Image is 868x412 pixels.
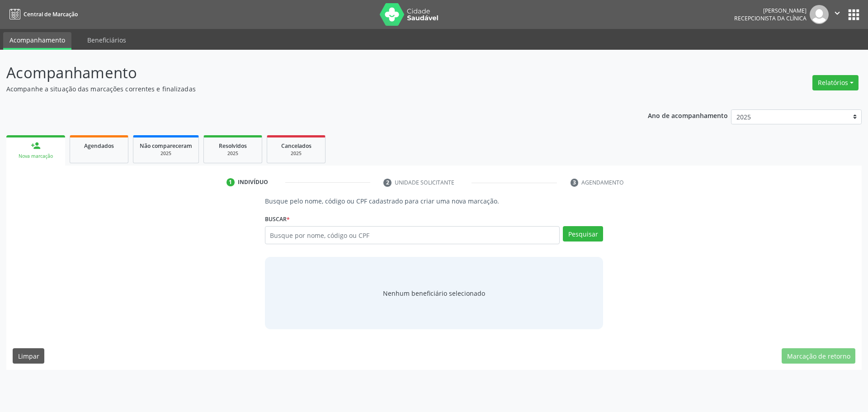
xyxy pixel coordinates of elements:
div: [PERSON_NAME] [734,7,807,14]
span: Central de Marcação [24,10,78,18]
span: Agendados [84,142,114,150]
a: Beneficiários [81,32,132,48]
button: Marcação de retorno [782,348,855,364]
button: Pesquisar [563,226,603,242]
span: Nenhum beneficiário selecionado [383,289,485,298]
div: 2025 [274,150,319,157]
p: Acompanhamento [6,62,605,84]
div: person_add [31,141,41,151]
div: 1 [226,178,235,186]
a: Acompanhamento [3,32,71,50]
button: Relatórios [812,75,859,90]
span: Não compareceram [140,142,192,150]
span: Resolvidos [219,142,247,150]
button: Limpar [13,348,44,364]
p: Ano de acompanhamento [648,109,728,121]
i:  [832,8,842,18]
p: Busque pelo nome, código ou CPF cadastrado para criar uma nova marcação. [265,196,604,206]
div: 2025 [140,150,192,157]
button: apps [846,7,862,23]
img: img [810,5,829,24]
button:  [829,5,846,24]
a: Central de Marcação [6,7,78,22]
div: 2025 [210,150,255,157]
div: Indivíduo [238,178,268,186]
input: Busque por nome, código ou CPF [265,226,560,244]
span: Recepcionista da clínica [734,14,807,22]
div: Nova marcação [13,153,59,160]
p: Acompanhe a situação das marcações correntes e finalizadas [6,84,605,94]
span: Cancelados [281,142,311,150]
label: Buscar [265,212,290,226]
